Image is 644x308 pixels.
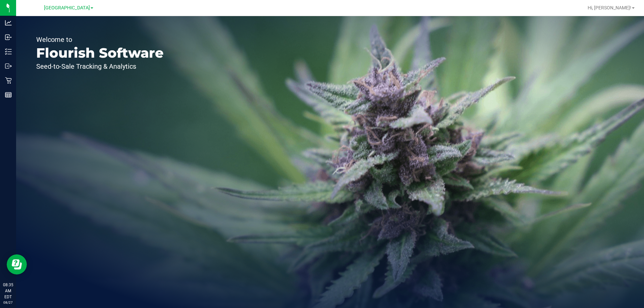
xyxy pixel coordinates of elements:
inline-svg: Inventory [5,48,12,55]
inline-svg: Retail [5,77,12,84]
p: Welcome to [36,36,164,43]
inline-svg: Reports [5,91,12,98]
p: Flourish Software [36,46,164,60]
inline-svg: Outbound [5,63,12,69]
iframe: Resource center [7,254,27,274]
span: Hi, [PERSON_NAME]! [588,5,631,10]
p: 08:35 AM EDT [3,282,13,300]
span: [GEOGRAPHIC_DATA] [44,5,90,11]
inline-svg: Analytics [5,19,12,26]
p: 08/27 [3,300,13,305]
inline-svg: Inbound [5,34,12,41]
p: Seed-to-Sale Tracking & Analytics [36,63,164,70]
